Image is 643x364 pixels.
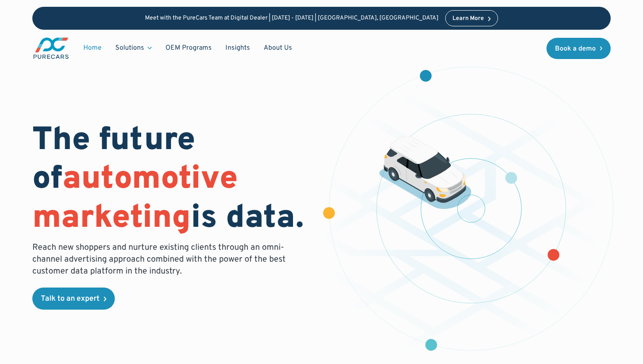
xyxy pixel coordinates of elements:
div: Talk to an expert [41,295,100,303]
a: Book a demo [546,38,611,59]
a: main [32,37,70,60]
div: Book a demo [555,45,596,52]
a: Talk to an expert [32,288,115,310]
div: Solutions [108,40,159,56]
div: Solutions [115,43,144,53]
img: purecars logo [32,37,70,60]
a: Learn More [445,10,498,26]
a: Insights [219,40,257,56]
h1: The future of is data. [32,122,311,238]
p: Reach new shoppers and nurture existing clients through an omni-channel advertising approach comb... [32,242,291,277]
a: OEM Programs [159,40,219,56]
img: illustration of a vehicle [379,136,472,209]
div: Learn More [452,16,484,22]
p: Meet with the PureCars Team at Digital Dealer | [DATE] - [DATE] | [GEOGRAPHIC_DATA], [GEOGRAPHIC_... [145,15,438,22]
a: About Us [257,40,299,56]
a: Home [77,40,108,56]
span: automotive marketing [32,159,238,239]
